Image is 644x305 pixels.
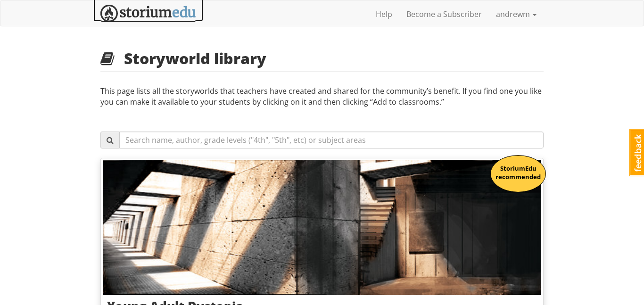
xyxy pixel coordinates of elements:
[489,2,544,26] a: andrewm
[103,160,541,295] img: A modern hallway, made from concrete and fashioned with strange angles.
[100,5,196,22] img: StoriumEDU
[399,2,489,26] a: Become a Subscriber
[100,50,544,66] h2: Storyworld library
[369,2,399,26] a: Help
[119,132,544,148] input: Search name, author, grade levels ("4th", "5th", etc) or subject areas
[100,86,544,126] p: This page lists all the storyworlds that teachers have created and shared for the community’s ben...
[490,155,546,192] div: StoriumEdu recommended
